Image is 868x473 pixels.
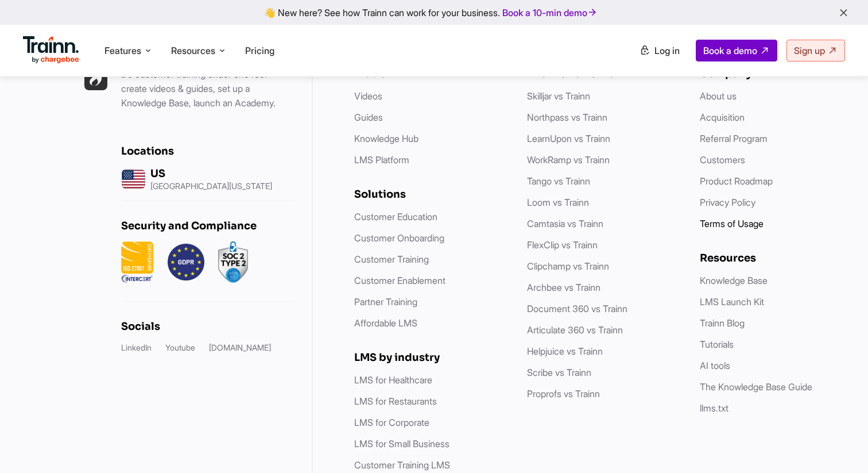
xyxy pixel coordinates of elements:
div: Security and Compliance [121,220,293,232]
a: FlexClip vs Trainn [527,239,598,251]
p: [GEOGRAPHIC_DATA][US_STATE] [150,182,272,190]
a: Knowledge Base [700,275,768,286]
img: us headquarters [121,167,146,191]
div: US [150,167,272,180]
a: Proprofs vs Trainn [527,388,600,399]
a: Customer Training [354,253,429,265]
div: Resources [700,252,850,264]
a: Product Roadmap [700,175,773,187]
a: Articulate 360 vs Trainn [527,324,623,336]
span: Sign up [794,45,825,56]
a: Knowledge Hub [354,133,418,144]
p: Do customer training under one roof — create videos & guides, set up a Knowledge Base, launch an ... [121,67,293,110]
a: LearnUpon vs Trainn [527,133,610,144]
a: Referral Program [700,133,768,144]
img: Trainn | everything under one roof [84,67,107,90]
a: Affordable LMS [354,317,417,329]
a: LMS for Corporate [354,417,429,428]
a: Sign up [786,40,845,61]
a: Customer Training LMS [354,459,450,471]
a: Guides [354,111,383,123]
a: Northpass vs Trainn [527,111,607,123]
a: llms.txt [700,402,728,414]
a: [DOMAIN_NAME] [209,342,271,353]
a: Customers [700,154,745,166]
a: LinkedIn [121,342,152,353]
a: About us [700,90,737,102]
div: Locations [121,145,293,157]
a: Partner Training [354,296,417,307]
a: Privacy Policy [700,197,755,208]
a: Trainn Blog [700,317,745,329]
div: LMS by industry [354,351,504,364]
a: LMS for Restaurants [354,395,437,407]
span: Book a demo [703,45,757,56]
a: Acquisition [700,111,745,123]
a: LMS for Healthcare [354,374,432,386]
a: Book a 10-min demo [500,5,600,21]
img: Trainn Logo [23,36,79,64]
span: Log in [654,45,680,56]
a: Scribe vs Trainn [527,367,591,378]
a: Log in [633,40,687,61]
a: Book a demo [696,40,777,61]
a: Helpjuice vs Trainn [527,345,603,357]
a: Videos [354,90,382,102]
a: Archbee vs Trainn [527,282,600,293]
img: ISO [121,241,154,283]
a: Tango vs Trainn [527,175,590,187]
a: The Knowledge Base Guide [700,381,812,393]
span: Features [104,44,141,57]
a: Youtube [165,342,195,353]
a: Loom vs Trainn [527,197,589,208]
a: Skilljar vs Trainn [527,90,590,102]
a: Customer Enablement [354,275,445,286]
a: WorkRamp vs Trainn [527,154,610,166]
a: Tutorials [700,339,734,350]
a: LMS Platform [354,154,409,166]
div: 👋 New here? See how Trainn can work for your business. [7,7,861,18]
img: soc2 [218,241,248,283]
a: Clipchamp vs Trainn [527,260,609,272]
a: Terms of Usage [700,218,764,229]
a: LMS for Small Business [354,438,449,449]
span: Resources [171,44,215,57]
a: LMS Launch Kit [700,296,764,307]
a: Document 360 vs Trainn [527,303,627,314]
img: GDPR.png [168,241,204,283]
div: Socials [121,320,293,333]
a: Camtasia vs Trainn [527,218,603,229]
a: AI tools [700,360,730,371]
a: Customer Education [354,211,437,222]
a: Pricing [245,45,274,56]
a: Customer Onboarding [354,232,444,244]
div: Solutions [354,188,504,201]
iframe: Chat Widget [811,418,868,473]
